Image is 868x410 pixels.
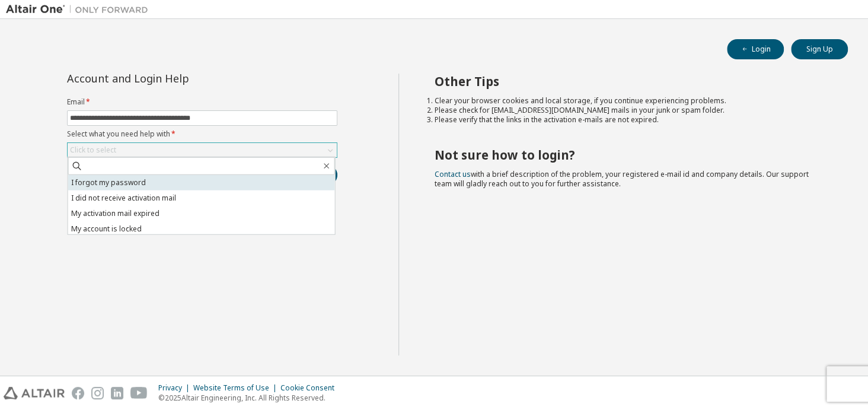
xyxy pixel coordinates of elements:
[111,387,123,399] img: linkedin.svg
[435,115,827,125] li: Please verify that the links in the activation e-mails are not expired.
[280,383,342,393] div: Cookie Consent
[435,147,827,163] h2: Not sure how to login?
[67,74,283,83] div: Account and Login Help
[4,387,65,399] img: altair_logo.svg
[6,4,154,15] img: Altair One
[727,39,784,59] button: Login
[158,393,342,403] p: © 2025 Altair Engineering, Inc. All Rights Reserved.
[91,387,104,399] img: instagram.svg
[193,383,280,393] div: Website Terms of Use
[435,106,827,115] li: Please check for [EMAIL_ADDRESS][DOMAIN_NAME] mails in your junk or spam folder.
[158,383,193,393] div: Privacy
[435,74,827,89] h2: Other Tips
[435,96,827,106] li: Clear your browser cookies and local storage, if you continue experiencing problems.
[68,175,335,190] li: I forgot my password
[435,169,471,179] a: Contact us
[72,387,84,399] img: facebook.svg
[791,39,848,59] button: Sign Up
[67,129,337,139] label: Select what you need help with
[68,143,337,157] div: Click to select
[67,97,337,107] label: Email
[130,387,148,399] img: youtube.svg
[435,169,809,189] span: with a brief description of the problem, your registered e-mail id and company details. Our suppo...
[70,145,116,155] div: Click to select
